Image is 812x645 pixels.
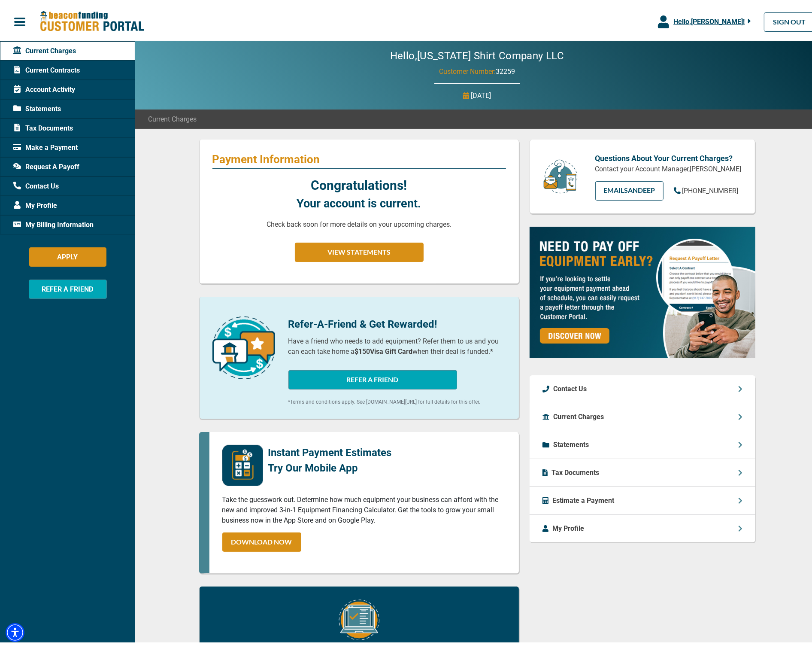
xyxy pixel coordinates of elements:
button: VIEW STATEMENTS [295,240,424,259]
span: Current Charges [148,112,197,122]
img: Beacon Funding Customer Portal Logo [39,8,144,30]
p: Check back soon for more details on your upcoming charges. [267,217,451,227]
img: refer-a-friend-icon.png [212,314,275,377]
p: Estimate a Payment [553,493,615,503]
span: Customer Number: [439,65,496,73]
p: Your account is current. [297,192,421,210]
p: Have a friend who needs to add equipment? Refer them to us and you can each take home a when thei... [288,334,506,354]
p: Instant Payment Estimates [268,442,392,458]
p: Questions About Your Current Charges? [595,150,742,161]
button: REFER A FRIEND [29,277,107,296]
img: Equipment Financing Online Image [339,597,379,638]
img: customer-service.png [541,156,580,192]
button: APPLY [29,245,106,264]
b: $150 Visa Gift Card [355,345,413,353]
span: Hello, [PERSON_NAME] ! [673,15,745,23]
a: EMAILSandeep [595,179,664,198]
p: Tax Documents [552,465,600,475]
span: Tax Documents [13,121,73,131]
span: Current Contracts [13,63,80,73]
a: [PHONE_NUMBER] [674,183,739,194]
p: Statements [554,437,589,447]
span: My Profile [13,198,57,208]
button: REFER A FRIEND [288,368,457,387]
div: Accessibility Menu [6,621,24,639]
p: My Profile [553,521,585,531]
span: Current Charges [13,43,76,54]
span: 32259 [496,65,515,73]
p: Refer-A-Friend & Get Rewarded! [288,314,506,329]
span: Contact Us [13,179,59,189]
p: Try Our Mobile App [268,458,392,473]
p: *Terms and conditions apply. See [DOMAIN_NAME][URL] for full details for this offer. [288,396,506,403]
span: Make a Payment [13,140,78,150]
p: Congratulations! [311,173,407,192]
img: mobile-app-logo.png [222,442,263,484]
p: Payment Information [212,150,506,164]
span: Statements [13,101,61,112]
a: DOWNLOAD NOW [222,530,301,549]
h2: Hello, [US_STATE] Shirt Company LLC [364,47,590,60]
p: Contact your Account Manager, [PERSON_NAME] [595,161,742,172]
p: Take the guesswork out. Determine how much equipment your business can afford with the new and im... [222,492,506,523]
img: payoff-ad-px.jpg [530,224,755,356]
span: Account Activity [13,82,75,92]
span: Request A Payoff [13,159,79,170]
p: Current Charges [554,409,604,420]
p: [DATE] [471,88,491,98]
span: [PHONE_NUMBER] [682,184,739,192]
span: My Billing Information [13,217,94,228]
p: Contact Us [554,381,587,392]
